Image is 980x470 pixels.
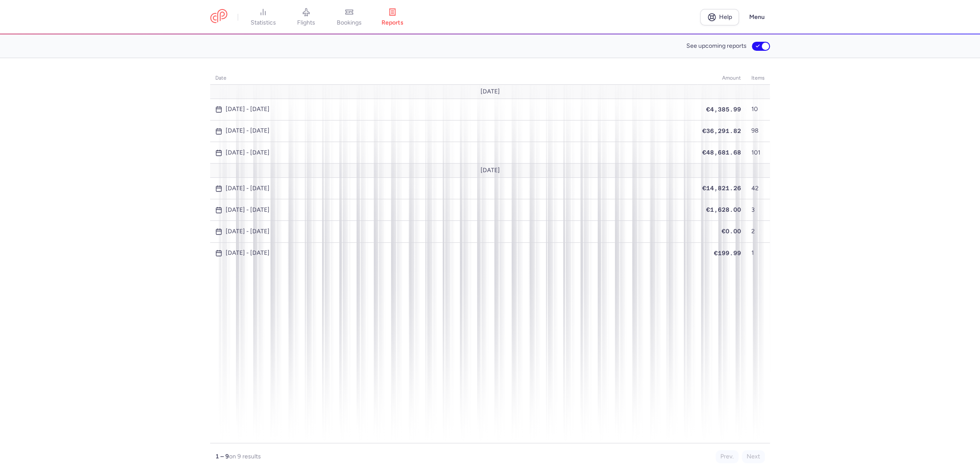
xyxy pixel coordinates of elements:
[706,106,741,113] span: €4,385.99
[742,450,765,463] button: Next
[746,99,770,120] td: 10
[481,167,500,174] span: [DATE]
[210,9,227,25] a: CitizenPlane red outlined logo
[746,120,770,142] td: 98
[719,14,732,20] span: Help
[481,88,500,95] span: [DATE]
[229,453,261,460] span: on 9 results
[746,242,770,264] td: 1
[714,250,741,257] span: €199.99
[722,228,741,235] span: €0.00
[226,106,270,113] time: [DATE] - [DATE]
[716,450,738,463] button: Prev.
[242,8,285,27] a: statistics
[226,127,270,134] time: [DATE] - [DATE]
[702,127,741,134] span: €36,291.82
[746,142,770,164] td: 101
[226,207,270,213] time: [DATE] - [DATE]
[251,19,276,27] span: statistics
[700,9,739,25] a: Help
[744,9,770,25] button: Menu
[381,19,403,27] span: reports
[746,221,770,242] td: 2
[702,149,741,156] span: €48,681.68
[215,453,229,460] strong: 1 – 9
[746,178,770,199] td: 42
[226,185,270,192] time: [DATE] - [DATE]
[226,250,270,257] time: [DATE] - [DATE]
[226,149,270,156] time: [DATE] - [DATE]
[226,228,270,235] time: [DATE] - [DATE]
[746,72,770,85] th: items
[328,8,371,27] a: bookings
[686,43,747,49] span: See upcoming reports
[337,19,362,27] span: bookings
[297,19,315,27] span: flights
[371,8,414,27] a: reports
[746,199,770,221] td: 3
[285,8,328,27] a: flights
[706,206,741,213] span: €1,628.00
[210,72,697,85] th: date
[697,72,746,85] th: amount
[702,185,741,192] span: €14,821.26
